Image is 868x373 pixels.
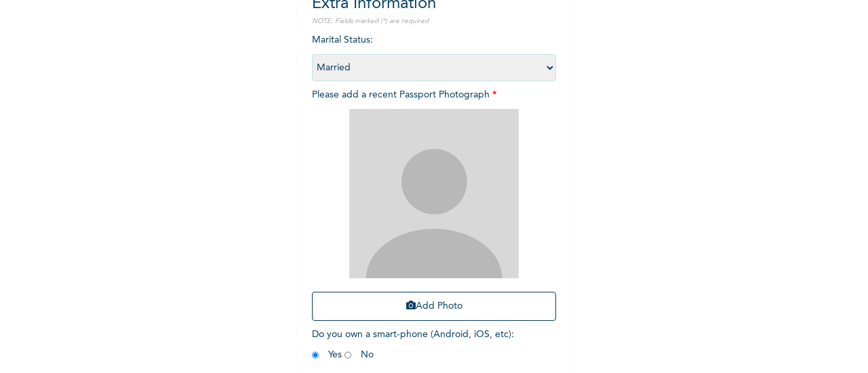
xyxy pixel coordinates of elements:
[312,330,514,359] span: Do you own a smart-phone (Android, iOS, etc) : Yes No
[312,35,556,72] span: Marital Status :
[312,90,556,328] span: Please add a recent Passport Photograph
[349,109,519,278] img: Crop
[312,292,556,321] button: Add Photo
[312,16,556,26] p: NOTE: Fields marked (*) are required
